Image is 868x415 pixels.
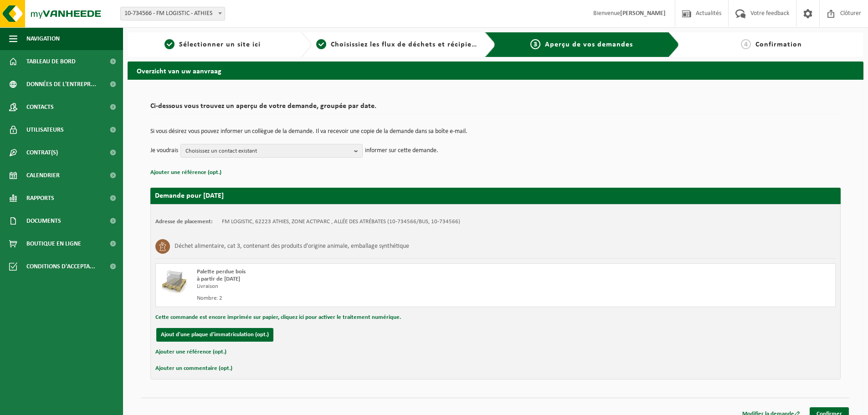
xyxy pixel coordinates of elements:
button: Choisissez un contact existant [180,144,363,158]
a: 1Sélectionner un site ici [132,39,293,50]
button: Ajout d'une plaque d'immatriculation (opt.) [156,328,273,342]
div: Nombre: 2 [197,295,532,302]
button: Ajouter une référence (opt.) [150,167,221,179]
span: 4 [741,39,751,49]
button: Cette commande est encore imprimée sur papier, cliquez ici pour activer le traitement numérique. [155,312,401,323]
span: Contacts [26,96,54,118]
span: Choisissiez les flux de déchets et récipients [331,41,483,48]
span: Utilisateurs [26,118,64,141]
h3: Déchet alimentaire, cat 3, contenant des produits d'origine animale, emballage synthétique [175,239,409,254]
p: informer sur cette demande. [365,144,438,158]
span: Rapports [26,187,54,210]
td: FM LOGISTIC, 62223 ATHIES, ZONE ACTIPARC , ALLÉE DES ATRÉBATES (10-734566/BUS, 10-734566) [222,218,460,225]
span: 10-734566 - FM LOGISTIC - ATHIES [120,7,225,20]
span: Boutique en ligne [26,232,81,255]
span: Calendrier [26,164,60,187]
strong: Adresse de placement: [155,219,213,225]
button: Ajouter une référence (opt.) [155,346,226,358]
div: Livraison [197,283,532,290]
span: Sélectionner un site ici [179,41,261,48]
span: Palette perdue bois [197,269,246,275]
span: 3 [530,39,540,49]
span: Conditions d'accepta... [26,255,95,278]
span: 1 [164,39,175,49]
button: Ajouter un commentaire (opt.) [155,363,232,374]
span: Données de l'entrepr... [26,73,96,96]
span: 2 [316,39,326,49]
a: 2Choisissiez les flux de déchets et récipients [316,39,478,50]
h2: Ci-dessous vous trouvez un aperçu de votre demande, groupée par date. [150,102,841,115]
span: Contrat(s) [26,141,58,164]
h2: Overzicht van uw aanvraag [128,61,863,79]
strong: [PERSON_NAME] [620,10,666,17]
span: 10-734566 - FM LOGISTIC - ATHIES [121,7,225,20]
p: Si vous désirez vous pouvez informer un collègue de la demande. Il va recevoir une copie de la de... [150,128,841,135]
span: Navigation [26,27,60,50]
span: Tableau de bord [26,50,76,73]
span: Choisissez un contact existant [185,144,350,158]
strong: Demande pour [DATE] [155,192,224,200]
span: Aperçu de vos demandes [545,41,633,48]
span: Confirmation [755,41,802,48]
img: LP-PA-00000-WDN-11.png [160,268,188,296]
p: Je voudrais [150,144,178,158]
span: Documents [26,210,61,232]
strong: à partir de [DATE] [197,276,240,282]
